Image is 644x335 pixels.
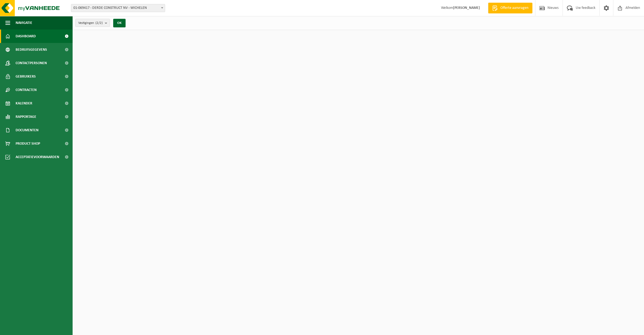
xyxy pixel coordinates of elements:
span: Contactpersonen [16,56,47,70]
span: Vestigingen [78,19,103,27]
span: Dashboard [16,30,36,43]
a: Offerte aanvragen [488,3,532,13]
span: Rapportage [16,110,36,123]
strong: [PERSON_NAME] [453,6,480,10]
button: Vestigingen(2/2) [75,19,110,27]
span: Kalender [16,97,32,110]
span: Navigatie [16,16,32,30]
span: Gebruikers [16,70,36,83]
count: (2/2) [95,21,103,25]
button: OK [113,19,126,27]
span: Contracten [16,83,37,97]
span: 01-069417 - DERDE CONSTRUCT NV - WICHELEN [71,4,165,12]
span: 01-069417 - DERDE CONSTRUCT NV - WICHELEN [71,4,165,12]
span: Product Shop [16,137,40,150]
span: Acceptatievoorwaarden [16,150,59,164]
span: Offerte aanvragen [499,5,530,11]
span: Documenten [16,123,38,137]
span: Bedrijfsgegevens [16,43,47,56]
